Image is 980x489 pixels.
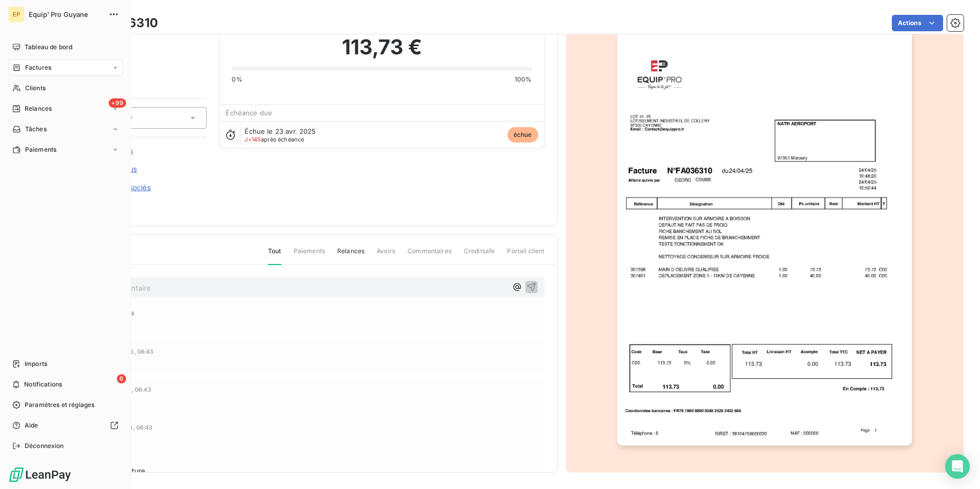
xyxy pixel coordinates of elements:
span: Paiements [294,247,325,264]
span: Clients [25,84,46,93]
span: Échue le 23 avr. 2025 [244,127,316,135]
div: Open Intercom Messenger [945,454,970,479]
span: Tâches [25,125,47,134]
span: Tout [268,247,281,265]
img: invoice_thumbnail [617,28,912,445]
span: Paiements [25,145,56,154]
span: Déconnexion [25,441,64,451]
span: 0% [232,75,242,84]
span: Relances [25,104,52,113]
span: J+145 [244,136,261,143]
span: +99 [109,98,126,108]
span: Factures [25,63,51,72]
span: Notifications [24,380,62,389]
span: 6 [117,374,126,383]
div: EP [8,6,25,23]
button: Actions [892,15,943,31]
a: Aide [8,417,122,434]
span: Creditsafe [464,247,495,264]
span: Tableau de bord [25,43,72,52]
span: après échéance [244,136,304,142]
span: 100% [515,75,532,84]
span: Portail client [507,247,544,264]
span: 113,73 € [342,32,422,63]
span: Equip' Pro Guyane [29,10,103,18]
span: Aide [25,421,38,430]
span: Imports [25,359,47,369]
span: Commentaires [407,247,452,264]
span: Paramètres et réglages [25,400,94,410]
img: Logo LeanPay [8,466,72,483]
span: Échéance due [226,109,272,117]
span: Relances [337,247,364,264]
span: échue [507,127,538,142]
span: Avoirs [377,247,395,264]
